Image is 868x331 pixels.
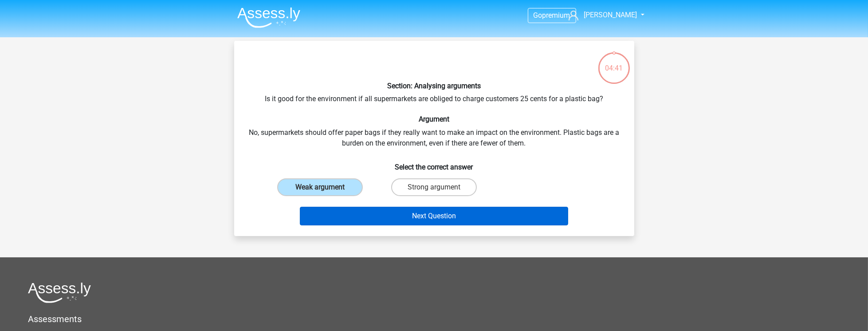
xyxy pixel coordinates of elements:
[391,178,477,196] label: Strong argument
[248,82,620,90] h6: Section: Analysing arguments
[248,156,620,171] h6: Select the correct answer
[528,9,576,21] a: Gopremium
[28,314,840,324] h5: Assessments
[597,51,631,74] div: 04:41
[238,48,631,229] div: Is it good for the environment if all supermarkets are obliged to charge customers 25 cents for a...
[584,11,637,19] span: [PERSON_NAME]
[28,282,91,303] img: Assessly logo
[534,11,542,20] span: Go
[565,10,638,20] a: [PERSON_NAME]
[248,115,620,123] h6: Argument
[300,207,568,225] button: Next Question
[237,7,300,28] img: Assessly
[277,178,363,196] label: Weak argument
[542,11,570,20] span: premium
